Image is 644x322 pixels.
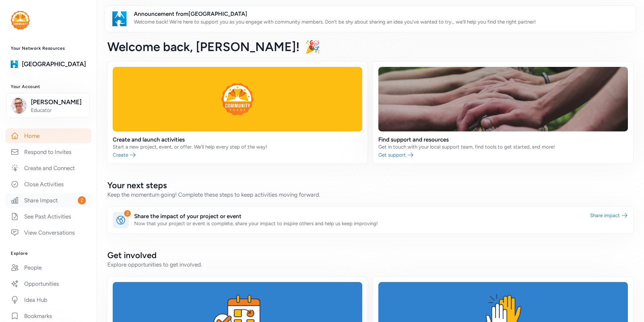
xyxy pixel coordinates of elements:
img: logo [112,11,127,26]
span: Welcome back , [PERSON_NAME]! [107,39,300,54]
a: Idea Hub [5,292,91,307]
h2: Get involved [107,250,633,260]
a: Create and Connect [5,161,91,175]
div: Keep the momentum going! Complete these steps to keep activities moving forward. [107,191,633,199]
div: 2 [124,210,131,217]
p: Welcome back! We're here to support you as you engage with community members. Don't be shy about ... [134,18,536,26]
a: Opportunities [5,276,91,291]
a: [GEOGRAPHIC_DATA] [22,59,86,69]
span: [PERSON_NAME] [31,97,85,107]
a: Close Activities [5,177,91,192]
span: 2 [78,196,86,204]
h2: Your next steps [107,180,633,191]
span: Educator [31,107,85,114]
a: Home [5,128,91,143]
a: People [5,260,91,275]
h3: Your Account [11,84,86,89]
img: logo [11,11,30,30]
span: 🎉 [305,39,320,54]
a: Respond to Invites [5,145,91,159]
a: View Conversations [5,225,91,240]
a: See Past Activities [5,209,91,224]
a: Share Impact2 [5,193,91,208]
span: Announcement from [GEOGRAPHIC_DATA] [134,10,536,18]
div: Explore opportunities to get involved. [107,260,633,269]
h3: Your Network Resources [11,46,86,51]
h3: Explore [11,251,86,256]
img: logo [11,57,18,72]
button: [PERSON_NAME]Educator [6,93,90,118]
